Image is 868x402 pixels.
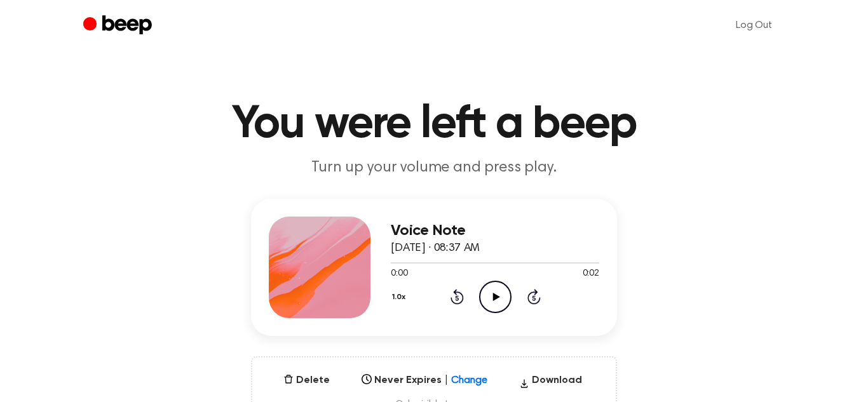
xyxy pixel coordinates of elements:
[391,243,480,254] span: [DATE] · 08:37 AM
[723,10,785,41] a: Log Out
[391,267,407,281] span: 0:00
[109,102,759,147] h1: You were left a beep
[83,13,155,38] a: Beep
[391,222,599,239] h3: Voice Note
[514,373,587,393] button: Download
[278,373,335,388] button: Delete
[583,267,599,281] span: 0:02
[391,286,410,308] button: 1.0x
[190,157,678,178] p: Turn up your volume and press play.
